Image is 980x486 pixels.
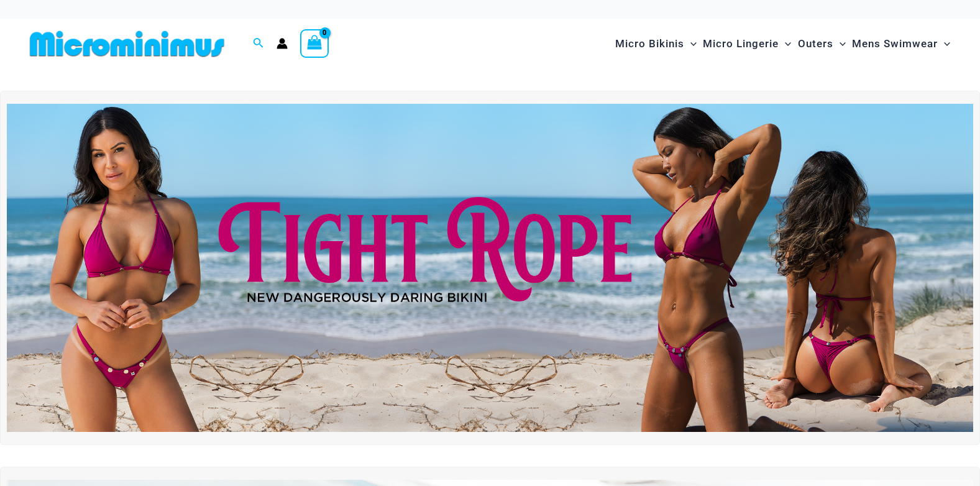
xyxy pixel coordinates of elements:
[612,25,700,63] a: Micro BikinisMenu ToggleMenu Toggle
[795,25,849,63] a: OutersMenu ToggleMenu Toggle
[938,28,950,60] span: Menu Toggle
[610,23,955,65] nav: Site Navigation
[779,28,791,60] span: Menu Toggle
[833,28,846,60] span: Menu Toggle
[300,29,329,58] a: View Shopping Cart, empty
[277,38,288,49] a: Account icon link
[700,25,794,63] a: Micro LingerieMenu ToggleMenu Toggle
[798,28,833,60] span: Outers
[849,25,953,63] a: Mens SwimwearMenu ToggleMenu Toggle
[852,28,938,60] span: Mens Swimwear
[703,28,779,60] span: Micro Lingerie
[25,30,229,58] img: MM SHOP LOGO FLAT
[253,36,264,52] a: Search icon link
[7,104,973,432] img: Tight Rope Pink Bikini
[615,28,684,60] span: Micro Bikinis
[684,28,697,60] span: Menu Toggle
